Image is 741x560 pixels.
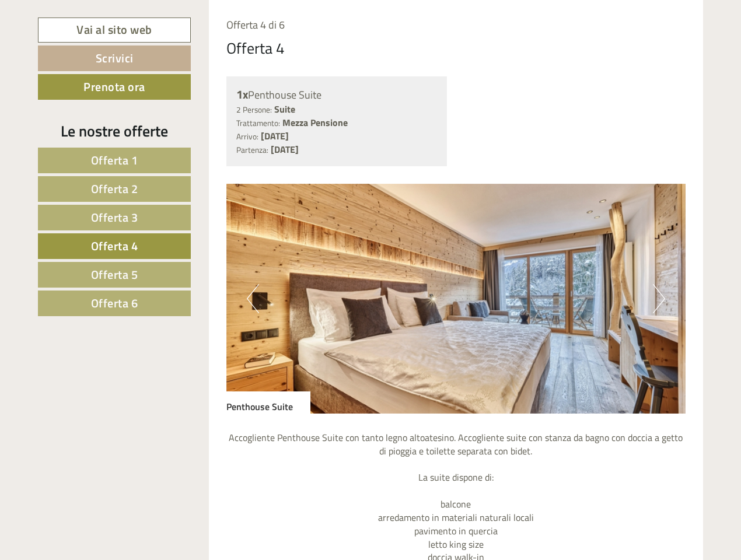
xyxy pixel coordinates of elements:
[38,120,191,142] div: Le nostre offerte
[236,85,248,103] b: 1x
[38,17,191,43] a: Vai al sito web
[91,151,138,169] span: Offerta 1
[226,184,686,414] img: image
[282,116,348,129] b: Mezza Pensione
[91,180,138,198] span: Offerta 2
[261,129,289,143] b: [DATE]
[236,144,268,156] small: Partenza:
[236,131,258,142] small: Arrivo:
[91,208,138,226] span: Offerta 3
[247,284,259,313] button: Previous
[38,74,191,100] a: Prenota ora
[236,86,438,103] div: Penthouse Suite
[271,142,299,156] b: [DATE]
[236,104,272,116] small: 2 Persone:
[91,265,138,283] span: Offerta 5
[236,117,280,129] small: Trattamento:
[226,17,285,33] span: Offerta 4 di 6
[226,391,310,414] div: Penthouse Suite
[274,102,295,116] b: Suite
[226,37,285,59] div: Offerta 4
[91,237,138,255] span: Offerta 4
[38,45,191,71] a: Scrivici
[91,294,138,312] span: Offerta 6
[653,284,665,313] button: Next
